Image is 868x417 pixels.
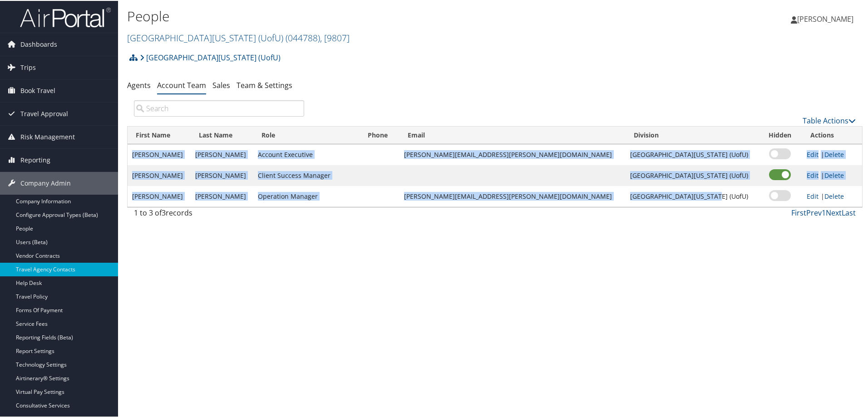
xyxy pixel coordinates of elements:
a: Agents [127,79,151,89]
td: Account Executive [253,143,360,164]
a: Table Actions [803,115,856,125]
a: [GEOGRAPHIC_DATA][US_STATE] (UofU) [127,31,350,43]
td: [PERSON_NAME] [128,185,191,206]
td: [PERSON_NAME] [191,185,253,206]
span: Trips [20,55,36,78]
td: [PERSON_NAME] [191,143,253,164]
span: Reporting [20,148,50,171]
span: ( 044788 ) [286,31,320,43]
a: Delete [824,170,844,179]
a: First [791,207,806,217]
th: Role: activate to sort column ascending [253,126,360,143]
span: , [ 9807 ] [320,31,350,43]
th: Actions [802,126,862,143]
a: Delete [824,191,844,200]
td: | [802,185,862,206]
a: [GEOGRAPHIC_DATA][US_STATE] (UofU) [140,48,281,66]
a: Sales [212,79,230,89]
a: [PERSON_NAME] [791,5,863,32]
td: | [802,164,862,185]
span: Dashboards [20,32,57,55]
td: [PERSON_NAME][EMAIL_ADDRESS][PERSON_NAME][DOMAIN_NAME] [399,185,625,206]
td: [PERSON_NAME] [191,164,253,185]
span: Travel Approval [20,102,68,124]
span: Company Admin [20,171,71,194]
div: 1 to 3 of records [134,206,304,222]
th: Division: activate to sort column ascending [626,126,758,143]
td: [GEOGRAPHIC_DATA][US_STATE] (UofU) [626,143,758,164]
td: [GEOGRAPHIC_DATA][US_STATE] (UofU) [626,185,758,206]
th: Email: activate to sort column ascending [399,126,625,143]
a: Edit [807,191,819,200]
td: [PERSON_NAME] [128,143,191,164]
input: Search [134,99,304,116]
a: Team & Settings [237,79,292,89]
th: Phone [360,126,399,143]
span: [PERSON_NAME] [797,13,853,23]
td: | [802,143,862,164]
span: Book Travel [20,78,55,101]
td: [GEOGRAPHIC_DATA][US_STATE] (UofU) [626,164,758,185]
img: airportal-logo.png [20,6,111,27]
th: Hidden: activate to sort column ascending [758,126,802,143]
a: Last [842,207,856,217]
a: 1 [822,207,826,217]
td: [PERSON_NAME] [128,164,191,185]
a: Edit [807,170,819,179]
td: Client Success Manager [253,164,360,185]
a: Prev [806,207,822,217]
a: Account Team [157,79,206,89]
a: Delete [824,149,844,158]
a: Next [826,207,842,217]
th: Last Name: activate to sort column ascending [191,126,253,143]
span: Risk Management [20,125,75,147]
td: [PERSON_NAME][EMAIL_ADDRESS][PERSON_NAME][DOMAIN_NAME] [399,143,625,164]
span: 3 [162,207,166,217]
th: First Name: activate to sort column ascending [128,126,191,143]
td: Operation Manager [253,185,360,206]
h1: People [127,6,617,25]
a: Edit [807,149,819,158]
